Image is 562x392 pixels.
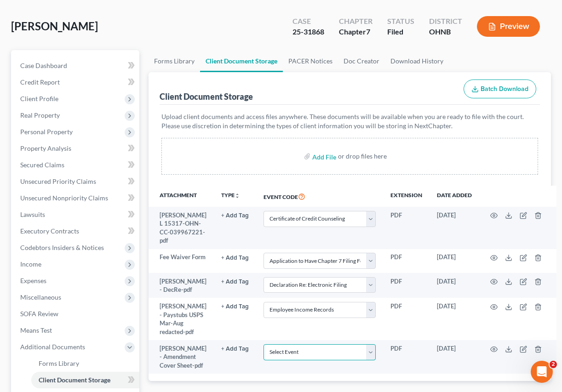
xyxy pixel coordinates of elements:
a: Client Document Storage [200,50,283,72]
span: 2 [550,361,557,368]
a: Executory Contracts [13,223,139,239]
td: [DATE] [430,273,479,298]
div: District [429,16,462,27]
span: Codebtors Insiders & Notices [20,244,104,251]
a: Forms Library [149,50,200,72]
span: 7 [366,27,370,36]
th: Event Code [256,186,383,207]
div: Chapter [339,16,373,27]
span: Credit Report [20,78,60,86]
a: Lawsuits [13,206,139,223]
td: PDF [383,340,430,374]
span: Unsecured Priority Claims [20,177,96,185]
a: + Add Tag [221,253,249,261]
td: PDF [383,207,430,249]
td: [PERSON_NAME] - Amendment Cover Sheet-pdf [149,340,214,374]
a: Client Document Storage [31,372,139,388]
span: Lawsuits [20,210,45,218]
div: Client Document Storage [160,91,253,102]
a: + Add Tag [221,344,249,353]
a: Credit Report [13,74,139,91]
span: Miscellaneous [20,293,61,301]
span: Real Property [20,111,60,119]
a: + Add Tag [221,302,249,311]
span: Additional Documents [20,343,85,351]
span: SOFA Review [20,310,58,318]
span: Batch Download [481,85,528,93]
span: Client Profile [20,95,58,102]
a: Unsecured Nonpriority Claims [13,190,139,206]
td: [PERSON_NAME] - DecRe-pdf [149,273,214,298]
a: Case Dashboard [13,57,139,74]
i: unfold_more [235,193,240,199]
a: Property Analysis [13,140,139,157]
button: + Add Tag [221,255,249,261]
button: + Add Tag [221,304,249,310]
td: PDF [383,249,430,273]
td: PDF [383,273,430,298]
td: [DATE] [430,298,479,340]
span: Executory Contracts [20,227,79,235]
div: or drop files here [338,152,387,161]
a: PACER Notices [283,50,338,72]
td: [DATE] [430,340,479,374]
span: Means Test [20,326,52,334]
a: Secured Claims [13,157,139,173]
div: Case [292,16,324,27]
span: Forms Library [39,359,79,367]
div: 25-31868 [292,27,324,37]
span: Expenses [20,277,46,284]
div: Status [387,16,414,27]
span: Personal Property [20,128,73,136]
a: + Add Tag [221,211,249,220]
button: Preview [477,16,540,37]
button: TYPEunfold_more [221,193,240,199]
button: + Add Tag [221,346,249,352]
a: Forms Library [31,355,139,372]
span: Client Document Storage [39,376,110,384]
span: Property Analysis [20,144,71,152]
span: Unsecured Nonpriority Claims [20,194,108,202]
button: + Add Tag [221,279,249,285]
a: Download History [385,50,449,72]
button: Batch Download [464,80,536,99]
td: [PERSON_NAME] L 15317-OHN-CC-039967221-pdf [149,207,214,249]
td: [DATE] [430,207,479,249]
th: Date added [430,186,479,207]
button: + Add Tag [221,213,249,219]
p: Upload client documents and access files anywhere. These documents will be available when you are... [161,112,539,131]
td: [DATE] [430,249,479,273]
td: PDF [383,298,430,340]
div: Chapter [339,27,373,37]
td: Fee Waiver Form [149,249,214,273]
th: Extension [383,186,430,207]
a: Unsecured Priority Claims [13,173,139,190]
span: [PERSON_NAME] [11,19,98,33]
a: + Add Tag [221,277,249,286]
iframe: Intercom live chat [531,361,553,383]
span: Income [20,260,41,268]
td: [PERSON_NAME] - Paystubs USPS Mar-Aug redacted-pdf [149,298,214,340]
a: Doc Creator [338,50,385,72]
span: Secured Claims [20,161,64,169]
a: SOFA Review [13,306,139,322]
span: Case Dashboard [20,62,67,69]
th: Attachment [149,186,214,207]
div: OHNB [429,27,462,37]
div: Filed [387,27,414,37]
